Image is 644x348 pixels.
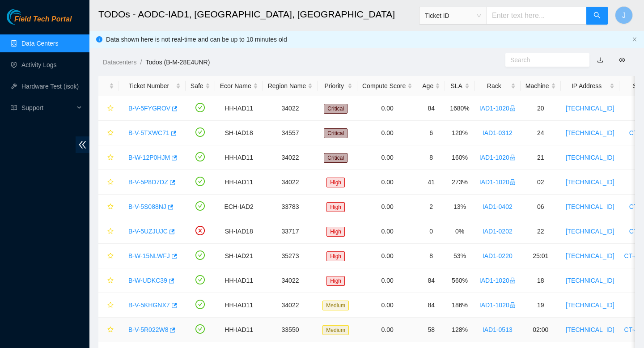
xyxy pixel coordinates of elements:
span: check-circle [195,201,205,211]
span: High [326,178,345,187]
input: Enter text here... [487,7,587,25]
td: 34022 [263,145,318,170]
button: download [590,53,610,67]
td: 0.00 [357,293,417,318]
td: 120% [445,121,475,145]
span: check-circle [195,250,205,260]
span: lock [509,105,516,111]
span: check-circle [195,300,205,309]
td: 34022 [263,293,318,318]
td: 21 [521,145,561,170]
span: star [107,204,114,211]
span: star [107,277,114,284]
a: IAD1-0513 [483,326,513,333]
td: 06 [521,195,561,219]
a: IAD1-1020lock [479,277,516,284]
td: 0.00 [357,96,417,121]
span: star [107,228,114,235]
span: check-circle [195,275,205,284]
td: 22 [521,219,561,244]
td: 0.00 [357,318,417,342]
button: search [586,7,608,25]
td: SH-IAD21 [215,244,263,268]
a: IAD1-0312 [483,129,513,136]
a: [TECHNICAL_ID] [566,178,614,186]
td: 8 [417,244,445,268]
td: 41 [417,170,445,195]
span: Medium [322,325,349,335]
td: 8 [417,145,445,170]
span: J [622,10,626,21]
td: 186% [445,293,475,318]
td: HH-IAD11 [215,318,263,342]
span: close-circle [195,226,205,235]
td: ECH-IAD2 [215,195,263,219]
span: Ticket ID [425,9,481,22]
a: B-V-5TXWC71 [128,129,169,136]
a: Activity Logs [21,61,57,68]
span: star [107,105,114,112]
td: 02 [521,170,561,195]
button: close [632,37,637,42]
button: star [103,298,114,312]
a: Data Centers [21,40,58,47]
td: 0.00 [357,244,417,268]
td: 34022 [263,96,318,121]
td: 20 [521,96,561,121]
td: 33717 [263,219,318,244]
img: Akamai Technologies [7,9,45,25]
span: star [107,130,114,137]
span: Critical [324,153,347,163]
td: 0.00 [357,170,417,195]
a: IAD1-0402 [483,203,513,210]
a: B-V-5P8D7DZ [128,178,168,186]
span: lock [509,302,516,308]
span: Critical [324,128,347,138]
td: 160% [445,145,475,170]
a: [TECHNICAL_ID] [566,301,614,309]
span: High [326,202,345,212]
span: High [326,276,345,286]
a: B-W-12P0HJM [128,154,170,161]
td: SH-IAD18 [215,121,263,145]
a: IAD1-0202 [483,228,513,235]
td: 84 [417,96,445,121]
td: 02:00 [521,318,561,342]
a: B-V-5FYGROV [128,105,170,112]
a: [TECHNICAL_ID] [566,129,614,136]
button: star [103,323,114,337]
span: read [11,105,17,111]
a: B-V-5KHGNX7 [128,301,170,309]
td: 0.00 [357,268,417,293]
a: B-V-5UZJUJC [128,228,168,235]
td: 128% [445,318,475,342]
span: star [107,302,114,309]
input: Search [510,55,577,65]
td: 34022 [263,170,318,195]
td: 58 [417,318,445,342]
a: IAD1-1020lock [479,301,516,309]
td: 24 [521,121,561,145]
td: 34557 [263,121,318,145]
span: check-circle [195,103,205,112]
td: HH-IAD11 [215,145,263,170]
button: star [103,199,114,214]
a: IAD1-1020lock [479,154,516,161]
span: check-circle [195,127,205,137]
span: Support [21,99,74,117]
td: HH-IAD11 [215,170,263,195]
a: B-W-15NLWFJ [128,252,170,259]
span: Critical [324,104,347,114]
td: 84 [417,268,445,293]
a: IAD1-1020lock [479,105,516,112]
button: star [103,224,114,238]
a: [TECHNICAL_ID] [566,228,614,235]
button: star [103,150,114,165]
button: star [103,249,114,263]
td: 18 [521,268,561,293]
span: lock [509,179,516,185]
span: double-left [76,136,89,153]
td: 273% [445,170,475,195]
a: [TECHNICAL_ID] [566,326,614,333]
